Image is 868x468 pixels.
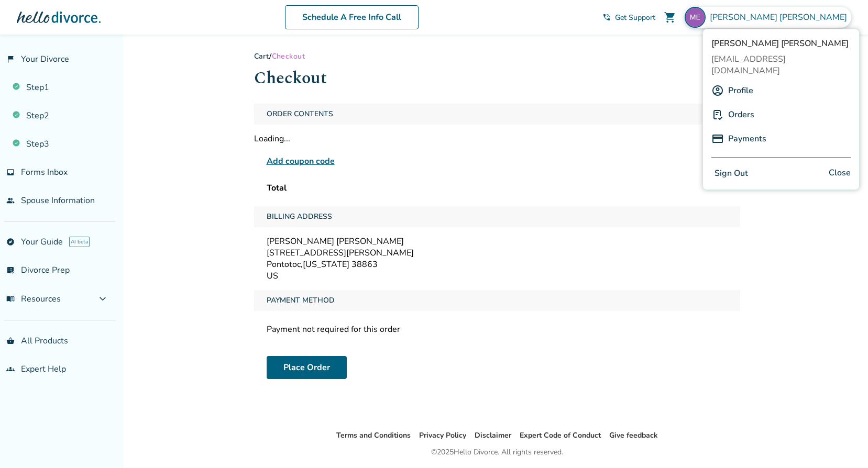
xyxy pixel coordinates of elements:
span: [PERSON_NAME] [PERSON_NAME] [710,12,851,23]
h1: Checkout [254,65,740,91]
span: Order Contents [262,104,337,125]
img: A [711,84,724,97]
a: Profile [728,81,753,101]
span: Billing Address [262,206,336,227]
a: Orders [728,105,754,125]
span: Forms Inbox [21,166,68,178]
img: maggieellis3124@gmail.com [685,7,706,28]
div: [PERSON_NAME] [PERSON_NAME] [267,236,728,247]
li: Give feedback [609,429,658,442]
span: Add coupon code [267,155,335,168]
span: Resources [6,293,61,305]
div: Loading... [254,133,740,144]
span: shopping_basket [6,337,15,345]
span: list_alt_check [6,266,15,274]
span: Get Support [615,13,655,23]
span: Payment Method [262,290,339,311]
img: P [711,108,724,121]
span: phone_in_talk [602,13,611,21]
a: Payments [728,129,766,149]
a: phone_in_talkGet Support [602,13,655,23]
li: Disclaimer [475,429,511,442]
iframe: Chat Widget [816,418,868,468]
span: flag_2 [6,55,15,63]
span: AI beta [69,237,90,247]
div: Pontotoc , [US_STATE] 38863 [267,259,728,270]
span: Total [267,182,287,194]
a: Cart [254,51,270,61]
a: Expert Code of Conduct [520,430,601,440]
div: Payment not required for this order [254,319,740,339]
span: groups [6,365,15,373]
span: Checkout [272,51,305,61]
span: shopping_cart [664,11,676,24]
div: US [267,270,728,282]
span: [PERSON_NAME] [PERSON_NAME] [711,38,851,49]
a: Terms and Conditions [336,430,411,440]
a: Privacy Policy [419,430,466,440]
span: inbox [6,168,15,176]
span: people [6,196,15,205]
span: [EMAIL_ADDRESS][DOMAIN_NAME] [711,53,851,76]
span: explore [6,238,15,246]
button: Place Order [267,356,347,379]
span: Close [829,166,851,181]
div: [STREET_ADDRESS][PERSON_NAME] [267,247,728,259]
div: © 2025 Hello Divorce. All rights reserved. [431,446,563,459]
span: expand_more [96,293,109,305]
img: P [711,132,724,145]
a: Schedule A Free Info Call [285,5,419,29]
div: / [254,51,740,61]
span: menu_book [6,295,15,303]
button: Sign Out [711,166,751,181]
